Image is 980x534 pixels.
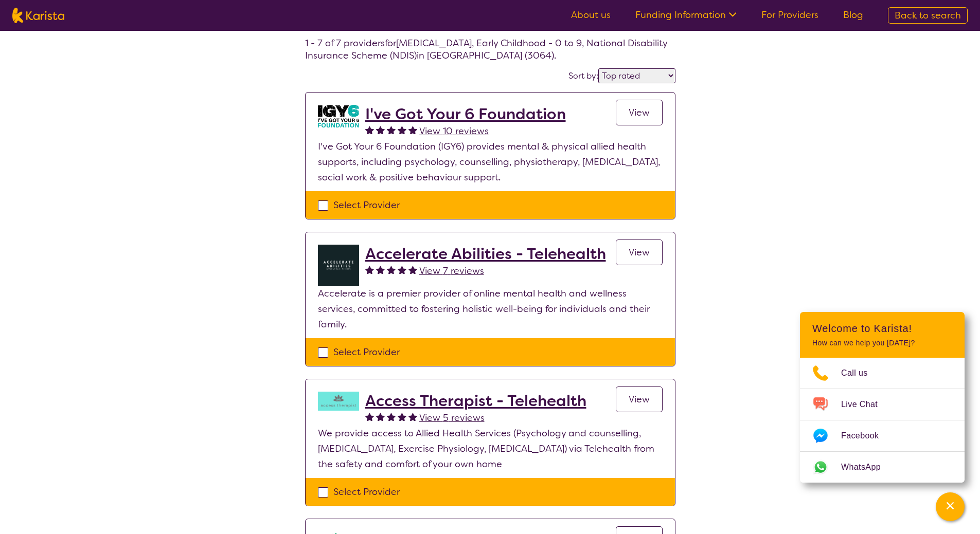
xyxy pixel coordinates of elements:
[761,9,818,21] a: For Providers
[12,8,64,23] img: Karista logo
[376,265,385,274] img: fullstar
[812,322,952,335] h2: Welcome to Karista!
[895,9,961,22] span: Back to search
[318,392,359,411] img: hzy3j6chfzohyvwdpojv.png
[635,9,737,21] a: Funding Information
[365,392,586,410] a: Access Therapist - Telehealth
[841,428,891,444] span: Facebook
[568,70,598,81] label: Sort by:
[841,459,893,475] span: WhatsApp
[419,263,484,279] a: View 7 reviews
[365,265,374,274] img: fullstar
[365,412,374,421] img: fullstar
[571,9,611,21] a: About us
[398,125,406,134] img: fullstar
[616,100,663,125] a: View
[365,105,566,123] a: I've Got Your 6 Foundation
[398,265,406,274] img: fullstar
[365,245,606,263] a: Accelerate Abilities - Telehealth
[387,412,396,421] img: fullstar
[629,393,650,406] span: View
[376,125,385,134] img: fullstar
[841,365,880,381] span: Call us
[408,125,417,134] img: fullstar
[841,397,890,412] span: Live Chat
[616,240,663,265] a: View
[387,265,396,274] img: fullstar
[387,125,396,134] img: fullstar
[408,265,417,274] img: fullstar
[800,452,965,483] a: Web link opens in a new tab.
[365,125,374,134] img: fullstar
[936,492,965,521] button: Channel Menu
[843,9,863,21] a: Blog
[318,286,663,332] p: Accelerate is a premier provider of online mental health and wellness services, committed to fost...
[419,123,489,139] a: View 10 reviews
[629,246,650,259] span: View
[812,339,952,347] p: How can we help you [DATE]?
[318,245,359,286] img: byb1jkvtmcu0ftjdkjvo.png
[629,106,650,119] span: View
[419,412,485,424] span: View 5 reviews
[419,410,485,426] a: View 5 reviews
[318,105,359,127] img: aw0qclyvxjfem2oefjis.jpg
[318,426,663,472] p: We provide access to Allied Health Services (Psychology and counselling, [MEDICAL_DATA], Exercise...
[800,358,965,483] ul: Choose channel
[398,412,406,421] img: fullstar
[419,265,484,277] span: View 7 reviews
[800,312,965,483] div: Channel Menu
[616,386,663,412] a: View
[376,412,385,421] img: fullstar
[419,125,489,137] span: View 10 reviews
[888,7,968,24] a: Back to search
[408,412,417,421] img: fullstar
[318,139,663,185] p: I've Got Your 6 Foundation (IGY6) provides mental & physical allied health supports, including ps...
